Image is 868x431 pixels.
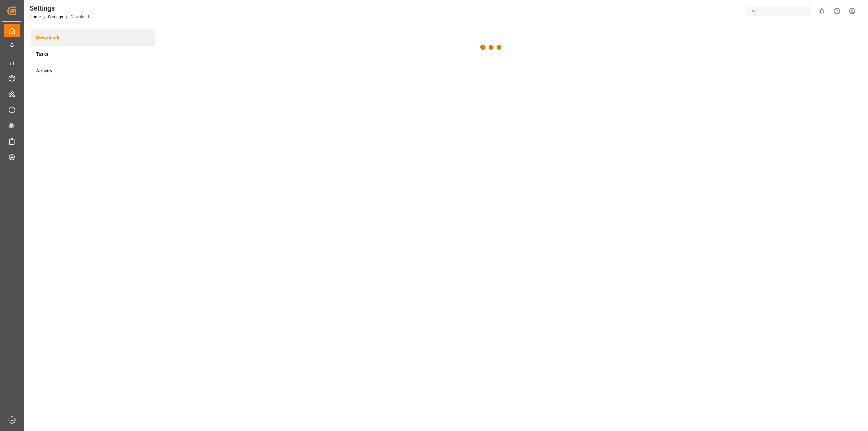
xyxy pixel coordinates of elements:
button: Help Center [829,3,845,19]
a: Tasks [31,46,155,62]
a: Home [29,15,41,19]
a: Settings [48,15,63,19]
a: Downloads [31,29,155,46]
div: Settings [29,3,91,13]
a: Activity [31,62,155,79]
button: show 0 new notifications [814,3,829,19]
